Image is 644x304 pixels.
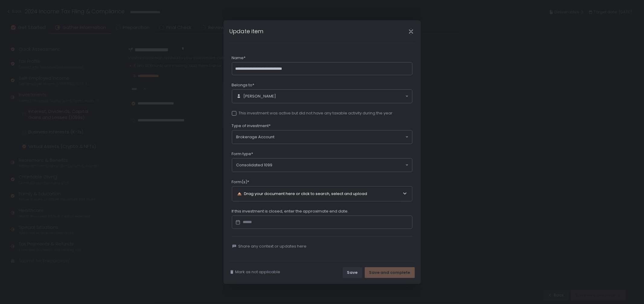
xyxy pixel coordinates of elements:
[229,27,264,35] h1: Update item
[239,244,307,249] span: Share any context or updates here
[232,130,412,144] div: Search for option
[244,94,276,99] span: [PERSON_NAME]
[232,123,271,129] span: Type of investment*
[402,28,421,35] div: Close
[347,270,358,275] div: Save
[232,216,412,229] input: Datepicker input
[232,179,249,185] span: Form(s)*
[343,267,362,278] button: Save
[232,55,246,61] span: Name*
[232,209,349,214] span: If this investment is closed, enter the approximate end date.
[232,158,412,172] div: Search for option
[232,151,253,157] span: Form type*
[235,269,280,275] span: Mark as not applicable
[229,269,280,275] button: Mark as not applicable
[232,90,412,103] div: Search for option
[276,93,405,99] input: Search for option
[236,134,275,140] span: Brokerage Account
[273,162,405,168] input: Search for option
[236,162,273,168] span: Consolidated 1099
[232,82,255,88] span: Belongs to*
[275,134,405,140] input: Search for option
